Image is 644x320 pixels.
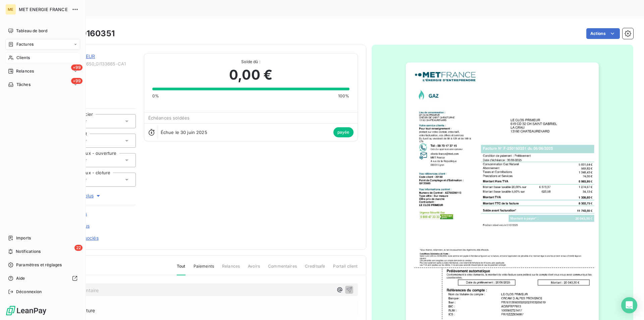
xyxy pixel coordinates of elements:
[268,263,297,275] span: Commentaires
[248,263,260,275] span: Avoirs
[16,275,25,281] span: Aide
[305,263,325,275] span: Creditsafe
[16,28,47,34] span: Tableau de bord
[5,305,47,316] img: Logo LeanPay
[71,64,83,71] span: +99
[71,78,83,84] span: +99
[74,245,83,251] span: 22
[148,115,190,121] span: Échéances soldées
[16,82,31,88] span: Tâches
[16,289,42,295] span: Déconnexion
[333,263,358,275] span: Portail client
[586,28,620,39] button: Actions
[16,41,34,47] span: Factures
[53,61,136,66] span: METFRA000001650_GI133665-CA1
[152,59,350,65] span: Solde dû :
[63,28,115,40] h3: F-250160351
[194,263,214,275] span: Paiements
[161,130,207,135] span: Échue le 30 juin 2025
[16,248,41,255] span: Notifications
[16,68,34,74] span: Relances
[16,235,31,241] span: Imports
[5,273,80,284] a: Aide
[16,55,30,61] span: Clients
[177,263,185,275] span: Tout
[338,93,350,99] span: 100%
[41,192,136,199] button: Voir plus
[621,297,637,313] div: Open Intercom Messenger
[152,93,159,99] span: 0%
[229,65,272,85] span: 0,00 €
[75,192,102,199] span: Voir plus
[222,263,240,275] span: Relances
[16,262,62,268] span: Paramètres et réglages
[333,127,354,137] span: payée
